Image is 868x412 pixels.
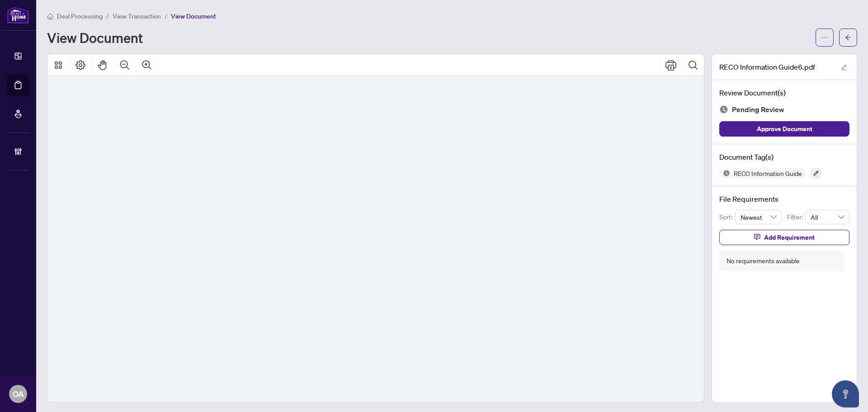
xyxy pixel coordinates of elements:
[730,170,806,176] span: RECO Information Guide
[719,87,849,98] h4: Review Document(s)
[832,380,859,407] button: Open asap
[719,230,849,245] button: Add Requirement
[726,256,800,266] div: No requirements available
[719,194,849,204] h4: File Requirements
[719,62,815,72] span: RECO Information Guide6.pdf
[719,212,735,222] p: Sort:
[757,122,812,136] span: Approve Document
[845,34,851,41] span: arrow-left
[47,30,143,45] h1: View Document
[113,12,161,20] span: View Transaction
[811,210,844,224] span: All
[57,12,103,20] span: Deal Processing
[719,121,849,137] button: Approve Document
[741,210,777,224] span: Newest
[719,105,728,114] img: Document Status
[719,152,849,162] h4: Document Tag(s)
[171,12,216,20] span: View Document
[841,64,847,71] span: edit
[47,13,53,19] span: home
[106,11,109,21] li: /
[13,388,24,400] span: OA
[719,168,730,179] img: Status Icon
[7,7,29,24] img: logo
[787,212,805,222] p: Filter:
[764,230,815,245] span: Add Requirement
[165,11,167,21] li: /
[732,104,784,116] span: Pending Review
[821,34,828,41] span: ellipsis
